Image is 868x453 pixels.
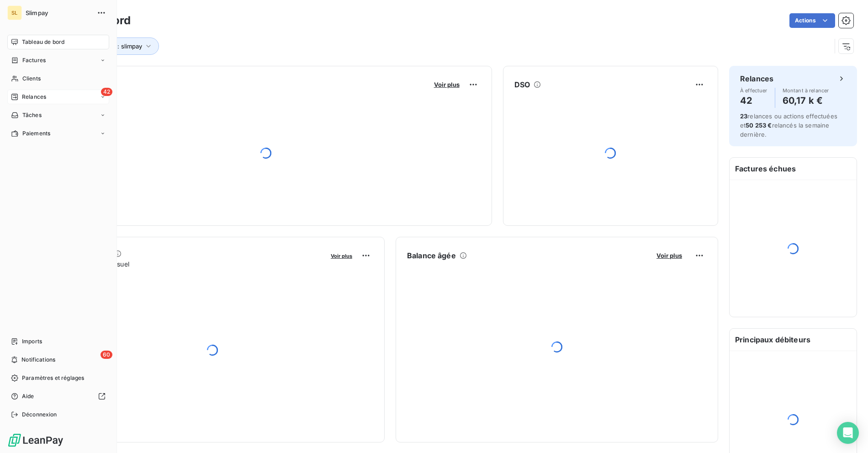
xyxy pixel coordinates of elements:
[7,35,109,49] a: Tableau de bord
[7,90,109,104] a: 42Relances
[7,53,109,68] a: Factures
[740,93,767,108] h4: 42
[101,88,112,96] span: 42
[7,71,109,86] a: Clients
[740,88,767,93] span: À effectuer
[328,251,355,260] button: Voir plus
[7,108,109,123] a: Tâches
[740,112,747,120] span: 23
[7,5,22,20] div: SL
[730,329,857,351] h6: Principaux débiteurs
[85,37,159,55] button: Client : slimpay
[7,389,109,404] a: Aide
[22,337,42,346] span: Imports
[331,253,352,259] span: Voir plus
[656,252,682,259] span: Voir plus
[26,9,91,16] span: Slimpay
[7,126,109,141] a: Paiements
[783,93,829,108] h4: 60,17 k €
[837,422,859,444] div: Open Intercom Messenger
[407,250,456,261] h6: Balance âgée
[22,111,42,119] span: Tâches
[99,43,142,50] span: Client : slimpay
[22,75,41,83] span: Clients
[52,259,324,269] span: Chiffre d'affaires mensuel
[431,80,462,89] button: Voir plus
[22,410,57,419] span: Déconnexion
[22,38,64,46] span: Tableau de bord
[740,112,837,138] span: relances ou actions effectuées et relancés la semaine dernière.
[22,56,46,64] span: Factures
[22,374,84,382] span: Paramètres et réglages
[21,356,55,364] span: Notifications
[22,129,50,138] span: Paiements
[22,93,46,101] span: Relances
[7,433,64,448] img: Logo LeanPay
[22,392,34,400] span: Aide
[789,13,835,28] button: Actions
[730,158,857,180] h6: Factures échues
[101,351,112,359] span: 60
[783,88,829,93] span: Montant à relancer
[514,79,530,90] h6: DSO
[740,73,773,84] h6: Relances
[7,334,109,349] a: Imports
[654,251,685,260] button: Voir plus
[7,371,109,385] a: Paramètres et réglages
[434,81,460,88] span: Voir plus
[746,122,772,129] span: 50 253 €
